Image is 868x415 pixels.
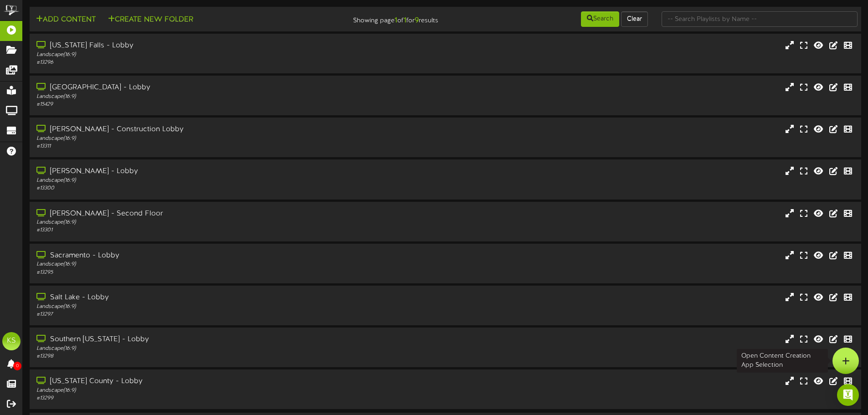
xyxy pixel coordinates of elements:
div: Landscape ( 16:9 ) [36,177,369,184]
div: Landscape ( 16:9 ) [36,135,369,143]
button: Add Content [33,14,98,26]
div: # 13311 [36,143,369,150]
div: [US_STATE] County - Lobby [36,376,369,387]
div: # 15429 [36,101,369,108]
div: Showing page of for results [306,10,445,26]
div: KS [2,332,21,350]
div: [PERSON_NAME] - Construction Lobby [36,124,369,135]
div: [PERSON_NAME] - Second Floor [36,209,369,219]
div: [GEOGRAPHIC_DATA] - Lobby [36,82,369,93]
div: Landscape ( 16:9 ) [36,219,369,226]
div: # 13300 [36,184,369,192]
div: # 13299 [36,395,369,402]
div: Landscape ( 16:9 ) [36,93,369,101]
div: Landscape ( 16:9 ) [36,303,369,311]
div: Southern [US_STATE] - Lobby [36,334,369,345]
div: Open Intercom Messenger [837,384,859,406]
input: -- Search Playlists by Name -- [662,11,858,27]
strong: 1 [395,16,397,25]
button: Create New Folder [105,14,196,26]
div: # 13298 [36,353,369,360]
div: # 13301 [36,226,369,234]
div: Landscape ( 16:9 ) [36,51,369,59]
span: 0 [13,362,21,370]
button: Search [581,11,619,27]
div: Landscape ( 16:9 ) [36,345,369,353]
div: Landscape ( 16:9 ) [36,387,369,395]
div: [PERSON_NAME] - Lobby [36,166,369,177]
div: Sacramento - Lobby [36,251,369,261]
strong: 9 [415,16,419,25]
div: Landscape ( 16:9 ) [36,261,369,268]
button: Clear [621,11,648,27]
div: # 13295 [36,269,369,277]
div: Salt Lake - Lobby [36,292,369,303]
div: # 13297 [36,311,369,318]
div: # 13296 [36,59,369,67]
strong: 1 [404,16,406,25]
div: [US_STATE] Falls - Lobby [36,41,369,51]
